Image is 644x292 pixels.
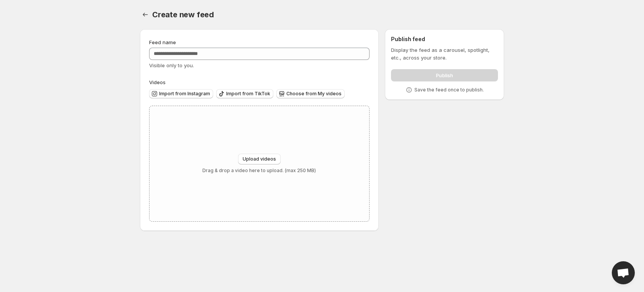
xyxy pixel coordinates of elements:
[286,91,342,97] span: Choose from My videos
[226,91,270,97] span: Import from TikTok
[149,39,176,45] span: Feed name
[276,89,345,98] button: Choose from My videos
[391,35,498,43] h2: Publish feed
[414,87,484,93] p: Save the feed once to publish.
[159,91,210,97] span: Import from Instagram
[149,62,194,68] span: Visible only to you.
[140,9,151,20] button: Settings
[391,46,498,61] p: Display the feed as a carousel, spotlight, etc., across your store.
[152,10,214,19] span: Create new feed
[216,89,273,98] button: Import from TikTok
[202,168,316,174] p: Drag & drop a video here to upload. (max 250 MB)
[243,156,276,162] span: Upload videos
[238,154,281,164] button: Upload videos
[612,261,635,284] div: Open chat
[149,89,213,98] button: Import from Instagram
[149,79,166,85] span: Videos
